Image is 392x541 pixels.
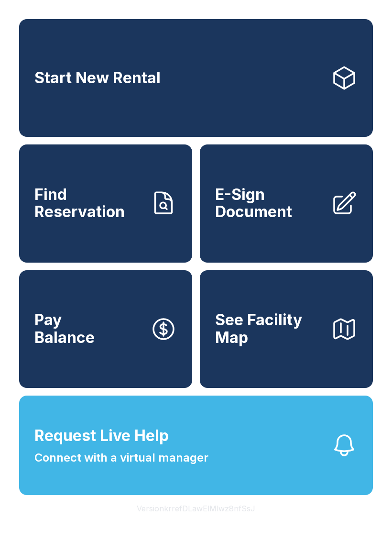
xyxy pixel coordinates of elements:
a: Start New Rental [19,19,373,137]
button: See Facility Map [200,270,373,388]
button: Request Live HelpConnect with a virtual manager [19,396,373,495]
span: See Facility Map [215,311,323,346]
span: Find Reservation [34,186,142,221]
span: E-Sign Document [215,186,323,221]
span: Connect with a virtual manager [34,449,208,466]
a: E-Sign Document [200,144,373,262]
button: VersionkrrefDLawElMlwz8nfSsJ [129,495,263,522]
button: PayBalance [19,270,192,388]
span: Pay Balance [34,311,95,346]
a: Find Reservation [19,144,192,262]
span: Start New Rental [34,69,161,87]
span: Request Live Help [34,424,169,447]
